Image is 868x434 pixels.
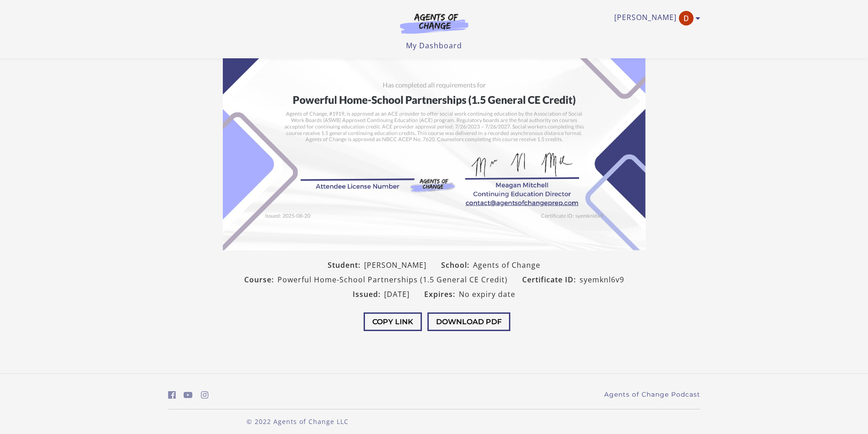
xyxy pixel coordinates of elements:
[277,274,508,285] span: Powerful Home-School Partnerships (1.5 General CE Credit)
[244,274,277,285] span: Course:
[384,289,410,300] span: [DATE]
[201,391,209,399] i: https://www.instagram.com/agentsofchangeprep/ (Open in a new window)
[424,289,459,300] span: Expires:
[184,388,193,402] a: https://www.youtube.com/c/AgentsofChangeTestPrepbyMeaganMitchell (Open in a new window)
[390,13,478,34] img: Agents of Change Logo
[459,289,515,300] span: No expiry date
[184,391,193,399] i: https://www.youtube.com/c/AgentsofChangeTestPrepbyMeaganMitchell (Open in a new window)
[580,274,624,285] span: syemknl6v9
[522,274,580,285] span: Certificate ID:
[168,417,427,426] p: © 2022 Agents of Change LLC
[614,11,696,26] a: Toggle menu
[406,41,462,51] a: My Dashboard
[604,390,700,399] a: Agents of Change Podcast
[473,260,540,271] span: Agents of Change
[168,391,176,399] i: https://www.facebook.com/groups/aswbtestprep (Open in a new window)
[427,312,510,331] button: Download PDF
[441,260,473,271] span: School:
[364,312,422,331] button: Copy Link
[168,388,176,402] a: https://www.facebook.com/groups/aswbtestprep (Open in a new window)
[328,260,364,271] span: Student:
[353,289,384,300] span: Issued:
[364,260,426,271] span: [PERSON_NAME]
[201,388,209,402] a: https://www.instagram.com/agentsofchangeprep/ (Open in a new window)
